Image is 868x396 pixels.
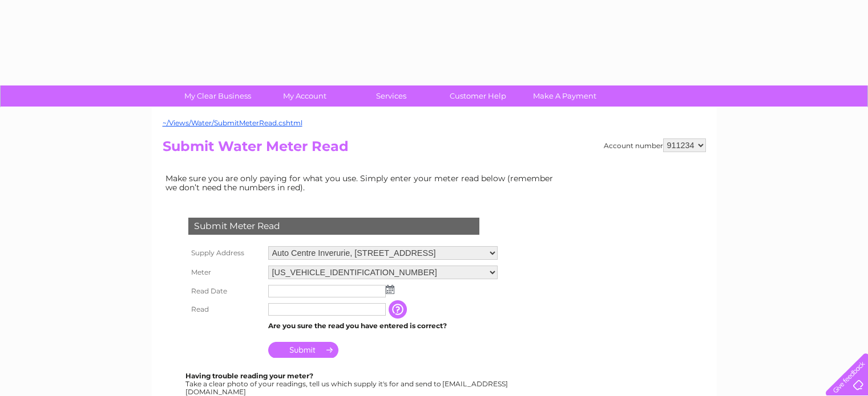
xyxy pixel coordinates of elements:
div: Submit Meter Read [188,218,479,235]
th: Supply Address [185,243,265,263]
a: Services [344,85,438,107]
a: Make A Payment [518,85,612,107]
th: Meter [185,263,265,282]
a: ~/Views/Water/SubmitMeterRead.cshtml [163,119,302,127]
th: Read [185,300,265,319]
a: My Clear Business [171,85,265,107]
b: Having trouble reading your meter? [185,371,313,380]
input: Information [389,300,409,319]
a: Customer Help [431,85,525,107]
td: Make sure you are only paying for what you use. Simply enter your meter read below (remember we d... [163,171,562,195]
h2: Submit Water Meter Read [163,138,706,160]
div: Take a clear photo of your readings, tell us which supply it's for and send to [EMAIL_ADDRESS][DO... [185,372,510,395]
img: ... [386,285,394,294]
div: Account number [604,138,706,152]
a: My Account [257,85,352,107]
input: Submit [268,342,338,358]
td: Are you sure the read you have entered is correct? [265,319,500,333]
th: Read Date [185,282,265,300]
